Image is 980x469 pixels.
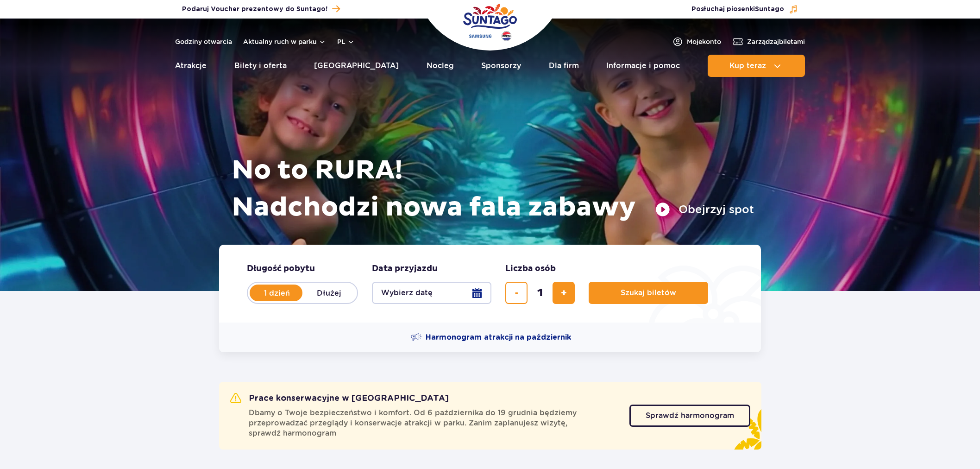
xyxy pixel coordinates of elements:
[427,55,454,77] a: Nocleg
[232,152,754,226] h1: No to RURA! Nadchodzi nowa fala zabawy
[411,332,571,343] a: Harmonogram atrakcji na październik
[529,282,551,304] input: liczba biletów
[249,408,618,438] span: Dbamy o Twoje bezpieczeństwo i komfort. Od 6 października do 19 grudnia będziemy przeprowadzać pr...
[553,282,575,304] button: dodaj bilet
[302,283,355,303] label: Dłużej
[629,405,750,427] a: Sprawdź harmonogram
[243,38,326,45] button: Aktualny ruch w parku
[247,263,315,274] span: Długość pobytu
[621,289,676,297] span: Szukaj biletów
[672,36,721,47] a: Mojekonto
[372,263,438,274] span: Data przyjazdu
[732,36,805,47] a: Zarządzajbiletami
[549,55,579,77] a: Dla firm
[646,412,734,419] span: Sprawdź harmonogram
[691,5,798,14] button: Posłuchaj piosenkiSuntago
[481,55,521,77] a: Sponsorzy
[691,5,784,14] span: Posłuchaj piosenki
[606,55,680,77] a: Informacje i pomoc
[337,37,355,46] button: pl
[505,282,528,304] button: usuń bilet
[219,245,761,323] form: Planowanie wizyty w Park of Poland
[687,37,721,46] span: Moje konto
[182,3,340,15] a: Podaruj Voucher prezentowy do Suntago!
[175,55,207,77] a: Atrakcje
[755,6,784,13] span: Suntago
[182,5,327,14] span: Podaruj Voucher prezentowy do Suntago!
[589,282,708,304] button: Szukaj biletów
[230,393,449,404] h2: Prace konserwacyjne w [GEOGRAPHIC_DATA]
[314,55,399,77] a: [GEOGRAPHIC_DATA]
[175,37,232,46] a: Godziny otwarcia
[372,282,491,304] button: Wybierz datę
[234,55,287,77] a: Bilety i oferta
[747,37,805,46] span: Zarządzaj biletami
[655,202,754,217] button: Obejrzyj spot
[426,332,571,342] span: Harmonogram atrakcji na październik
[505,263,556,274] span: Liczba osób
[251,283,303,303] label: 1 dzień
[729,62,766,70] span: Kup teraz
[708,55,805,77] button: Kup teraz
